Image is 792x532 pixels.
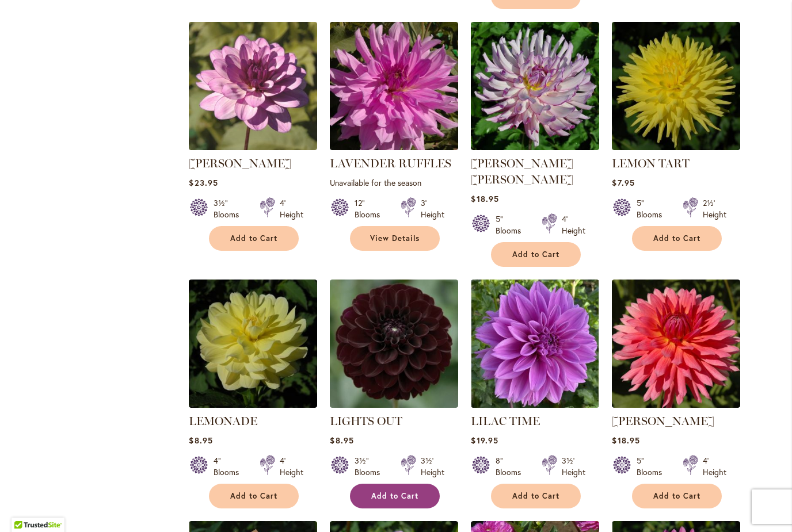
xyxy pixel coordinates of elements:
a: View Details [350,226,440,251]
a: [PERSON_NAME] [PERSON_NAME] [471,156,573,186]
img: LIGHTS OUT [330,280,458,408]
a: Lilac Time [471,399,599,410]
button: Add to Cart [632,484,722,508]
span: $19.95 [471,435,498,446]
a: LEMON TART [612,141,740,152]
img: LEMONADE [189,280,317,408]
span: Add to Cart [512,250,559,259]
div: 4' Height [703,455,726,478]
a: LIGHTS OUT [330,399,458,410]
button: Add to Cart [209,484,299,508]
span: Add to Cart [512,491,559,501]
div: 4' Height [280,197,303,220]
a: LILAC TIME [471,414,540,428]
span: $8.95 [189,435,212,446]
div: 8" Blooms [496,455,528,478]
img: LAVENDER RUFFLES [330,22,458,150]
button: Add to Cart [350,484,440,508]
img: LEMON TART [612,22,740,150]
a: LEMONADE [189,399,317,410]
span: Add to Cart [653,234,700,243]
a: LAUREN MICHELE [189,141,317,152]
div: 4" Blooms [214,455,246,478]
img: LAUREN MICHELE [189,22,317,150]
button: Add to Cart [632,226,722,251]
span: $23.95 [189,177,218,188]
div: 3½' Height [562,455,585,478]
img: LINDY [612,280,740,408]
div: 5" Blooms [496,213,528,236]
a: LINDY [612,399,740,410]
div: 4' Height [280,455,303,478]
span: $18.95 [612,435,639,446]
span: Add to Cart [371,491,418,501]
a: LAVENDER RUFFLES [330,156,451,170]
iframe: Launch Accessibility Center [9,491,41,523]
div: 5" Blooms [637,455,669,478]
button: Add to Cart [209,226,299,251]
div: 3' Height [421,197,444,220]
a: [PERSON_NAME] [612,414,714,428]
div: 4' Height [562,213,585,236]
a: LEILA SAVANNA ROSE [471,141,599,152]
button: Add to Cart [491,484,581,508]
img: LEILA SAVANNA ROSE [471,22,599,150]
span: $7.95 [612,177,634,188]
span: View Details [370,234,420,243]
button: Add to Cart [491,242,581,267]
span: Add to Cart [230,234,277,243]
span: $18.95 [471,193,498,204]
p: Unavailable for the season [330,177,458,188]
span: $8.95 [330,435,353,446]
a: LEMON TART [612,156,690,170]
div: 2½' Height [703,197,726,220]
a: LIGHTS OUT [330,414,402,428]
img: Lilac Time [471,280,599,408]
a: LEMONADE [189,414,257,428]
span: Add to Cart [653,491,700,501]
div: 3½' Height [421,455,444,478]
span: Add to Cart [230,491,277,501]
a: [PERSON_NAME] [189,156,291,170]
div: 3½" Blooms [355,455,387,478]
div: 5" Blooms [637,197,669,220]
div: 12" Blooms [355,197,387,220]
a: LAVENDER RUFFLES [330,141,458,152]
div: 3½" Blooms [214,197,246,220]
